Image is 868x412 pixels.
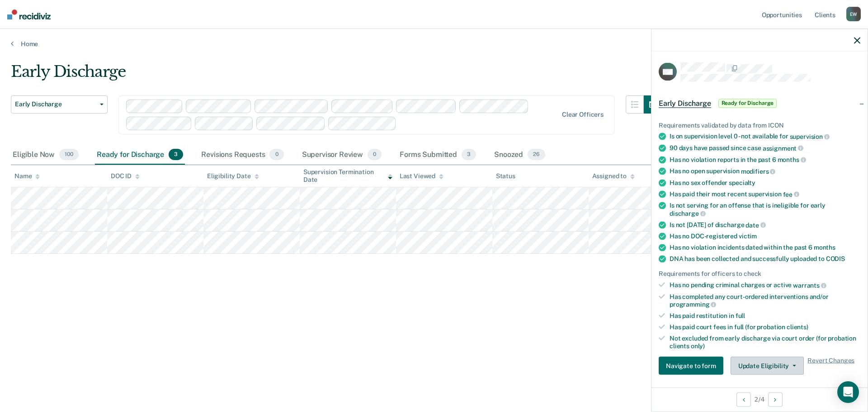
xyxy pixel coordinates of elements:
[398,145,478,165] div: Forms Submitted
[793,281,826,289] span: warrants
[670,312,860,320] div: Has paid restitution in
[670,244,860,251] div: Has no violation incidents dated within the past 6
[14,172,40,180] div: Name
[207,172,259,180] div: Eligibility Date
[670,144,860,152] div: 90 days have passed since case
[11,145,80,165] div: Eligible Now
[814,244,835,251] span: months
[659,121,860,129] div: Requirements validated by data from ICON
[670,190,860,198] div: Has paid their most recent supervision
[783,190,799,198] span: fee
[169,149,183,161] span: 3
[670,202,860,217] div: Is not serving for an offense that is ineligible for early
[528,149,545,161] span: 26
[15,100,96,108] span: Early Discharge
[787,323,808,330] span: clients)
[670,133,860,141] div: Is on supervision level 0 - not available for
[592,172,635,180] div: Assigned to
[562,111,604,118] div: Clear officers
[400,172,443,180] div: Last Viewed
[790,133,830,140] span: supervision
[741,167,776,175] span: modifiers
[496,172,515,180] div: Status
[807,357,854,375] span: Revert Changes
[745,221,765,228] span: date
[670,209,706,217] span: discharge
[731,357,804,375] button: Update Eligibility
[670,232,860,240] div: Has no DOC-registered
[199,145,285,165] div: Revisions Requests
[670,221,860,229] div: Is not [DATE] of discharge
[718,99,777,108] span: Ready for Discharge
[670,334,860,350] div: Not excluded from early discharge via court order (for probation clients
[7,9,51,19] img: Recidiviz
[670,156,860,164] div: Has no violation reports in the past 6
[670,179,860,186] div: Has no sex offender
[269,149,283,161] span: 0
[736,312,745,319] span: full
[837,381,859,403] div: Open Intercom Messenger
[691,342,705,349] span: only)
[826,255,845,262] span: CODIS
[659,270,860,278] div: Requirements for officers to check
[739,232,757,240] span: victim
[763,144,803,152] span: assignment
[670,281,860,289] div: Has no pending criminal charges or active
[670,167,860,175] div: Has no open supervision
[303,168,392,184] div: Supervision Termination Date
[462,149,476,161] span: 3
[59,149,79,161] span: 100
[659,99,711,108] span: Early Discharge
[670,323,860,331] div: Has paid court fees in full (for probation
[670,293,860,308] div: Has completed any court-ordered interventions and/or
[670,255,860,263] div: DNA has been collected and successfully uploaded to
[846,7,861,21] div: E W
[651,89,868,118] div: Early DischargeReady for Discharge
[11,62,662,88] div: Early Discharge
[651,387,868,411] div: 2 / 4
[768,392,783,407] button: Next Opportunity
[778,156,806,163] span: months
[659,357,727,375] a: Navigate to form link
[95,145,185,165] div: Ready for Discharge
[670,301,716,308] span: programming
[368,149,382,161] span: 0
[736,392,751,407] button: Previous Opportunity
[300,145,384,165] div: Supervisor Review
[111,172,140,180] div: DOC ID
[729,179,755,186] span: specialty
[11,40,857,48] a: Home
[659,357,723,375] button: Navigate to form
[492,145,547,165] div: Snoozed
